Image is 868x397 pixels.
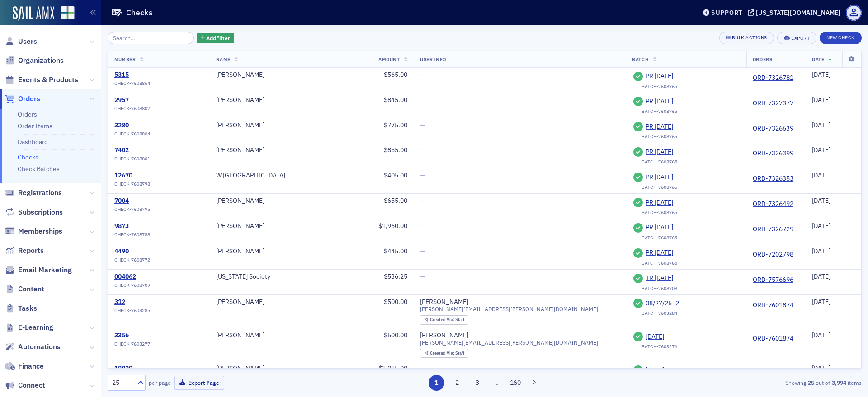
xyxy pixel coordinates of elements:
div: BATCH-7603284 [642,310,677,316]
div: BATCH-7608765 [642,235,677,241]
span: [DATE] [812,121,830,129]
a: 18029 [114,364,150,373]
span: [PERSON_NAME][EMAIL_ADDRESS][PERSON_NAME][DOMAIN_NAME] [420,339,598,346]
div: BATCH-7608765 [642,84,677,89]
a: Dashboard [18,138,48,146]
a: ORD-7326639 [753,125,793,133]
a: PR [DATE] [646,123,728,131]
span: [DATE] [812,70,830,79]
a: 7004 [114,197,150,205]
div: Created Via: Staff [420,315,468,325]
a: ORD-7327377 [753,99,793,107]
a: Events & Products [5,75,78,85]
strong: 25 [806,378,816,387]
a: Checks [18,153,38,161]
div: BATCH-7608765 [642,108,677,114]
span: Registrations [18,188,62,198]
a: ORD-7326353 [753,175,793,183]
a: 312 [114,298,150,306]
span: Orders [753,56,772,62]
a: ORD-7326492 [753,200,793,208]
div: W [GEOGRAPHIC_DATA] [216,172,361,180]
span: $445.00 [384,247,407,255]
span: [DATE] [646,333,728,341]
a: [PERSON_NAME] [420,298,468,306]
span: PR [DATE] [646,148,728,156]
span: — [420,196,425,205]
span: Name [216,56,231,62]
span: [PERSON_NAME][EMAIL_ADDRESS][PERSON_NAME][DOMAIN_NAME] [420,306,598,313]
div: BATCH-7608708 [642,285,677,291]
div: BATCH-7608765 [642,260,677,266]
div: [PERSON_NAME] [216,71,361,79]
span: Users [18,37,37,47]
a: Check Batches [18,165,60,173]
div: [PERSON_NAME] [216,222,361,230]
button: 3 [470,375,486,391]
a: 3280 [114,121,150,130]
div: [PERSON_NAME] [216,121,361,130]
span: PR [DATE] [646,98,728,106]
span: Add Filter [206,34,230,42]
span: Automations [18,342,61,352]
a: Memberships [5,226,62,236]
div: [PERSON_NAME] [216,197,361,205]
div: 5315 [114,71,150,79]
div: 25 [112,378,132,388]
button: [US_STATE][DOMAIN_NAME] [748,9,844,16]
span: CHECK-7608804 [114,131,150,137]
div: BATCH-7608765 [642,210,677,215]
a: Order Items [18,122,52,130]
span: Subscriptions [18,207,63,217]
span: — [420,121,425,129]
button: 1 [429,375,444,391]
div: 7402 [114,146,150,154]
span: Connect [18,380,45,390]
span: CHECK-7603285 [114,308,150,313]
a: ORD-7601874 [753,301,793,309]
span: E-Learning [18,322,53,332]
a: PR [DATE] [646,199,728,207]
span: Profile [846,5,862,21]
span: TR [DATE] [646,274,728,282]
a: Registrations [5,188,62,198]
span: [DATE] [812,171,830,179]
span: … [490,378,503,387]
span: [DATE] [812,331,830,339]
span: CHECK-7608798 [114,181,150,187]
a: Organizations [5,56,64,65]
span: [DATE] [812,196,830,205]
a: New Check [820,33,862,41]
a: PR [DATE] [646,224,728,232]
span: — [420,70,425,79]
input: Search… [108,32,194,44]
span: $565.00 [384,70,407,79]
span: $845.00 [384,96,407,104]
span: Organizations [18,56,64,65]
span: — [420,247,425,255]
button: New Check [820,32,862,44]
div: 2957 [114,96,150,104]
span: CHECK-7608709 [114,282,150,288]
span: Amount [378,56,400,62]
span: [DATE] [812,298,830,306]
div: Export [791,36,810,41]
span: Number [114,56,136,62]
button: Bulk Actions [719,32,774,44]
a: 4490 [114,248,150,256]
span: $655.00 [384,196,407,205]
div: [PERSON_NAME] [216,248,361,256]
span: — [420,96,425,104]
img: SailAMX [13,6,54,21]
a: Connect [5,380,45,390]
a: [DATE] PR [646,366,728,374]
div: [PERSON_NAME] [216,298,361,306]
div: Showing out of items [617,378,862,387]
span: $536.25 [384,272,407,280]
a: 12670 [114,172,150,180]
